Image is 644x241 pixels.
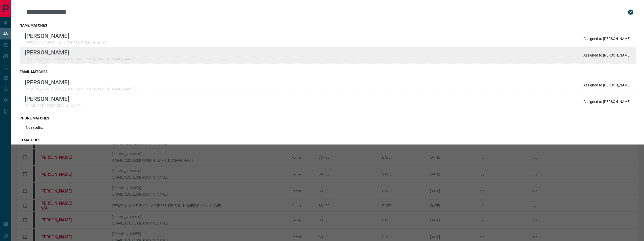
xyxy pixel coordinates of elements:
h3: id matches [20,138,636,142]
p: No results. [26,125,43,130]
button: close search bar [625,7,636,17]
p: [EMAIL_ADDRESS][DOMAIN_NAME] [25,103,80,108]
h3: name matches [20,23,636,27]
p: Assigned to [PERSON_NAME] [583,83,631,87]
p: Assigned to [PERSON_NAME] [583,37,631,41]
p: [PERSON_NAME] [25,33,107,39]
p: [PERSON_NAME] [25,95,80,102]
p: [PERSON_NAME][EMAIL_ADDRESS][PERSON_NAME][DOMAIN_NAME] [25,57,134,61]
p: [PERSON_NAME][EMAIL_ADDRESS][DOMAIN_NAME] [25,41,107,45]
p: Assigned to [PERSON_NAME] [583,100,631,104]
p: [PERSON_NAME][EMAIL_ADDRESS][PERSON_NAME][DOMAIN_NAME] [25,87,134,91]
p: [PERSON_NAME] [25,49,134,56]
p: Assigned to [PERSON_NAME] [583,53,631,57]
h3: phone matches [20,116,636,120]
h3: email matches [20,70,636,74]
p: [PERSON_NAME] [25,79,134,86]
